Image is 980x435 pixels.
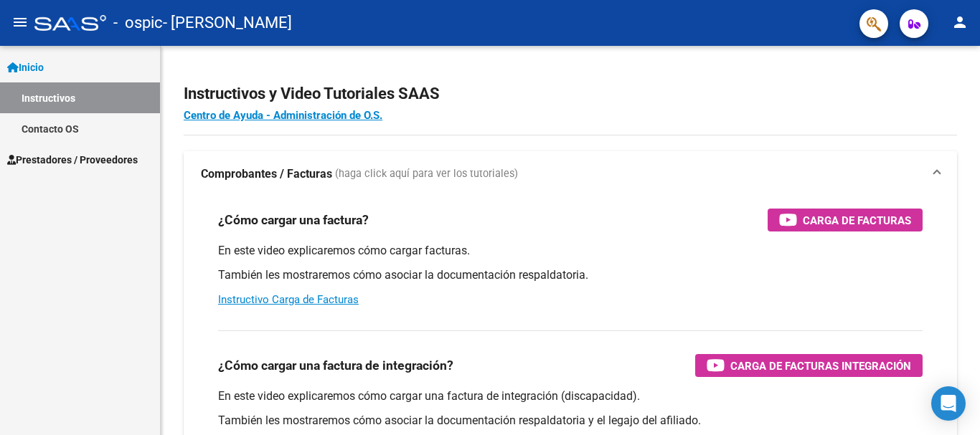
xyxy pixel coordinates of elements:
span: - ospic [113,7,163,39]
button: Carga de Facturas [768,209,923,231]
a: Centro de Ayuda - Administración de O.S. [184,109,382,122]
mat-expansion-panel-header: Comprobantes / Facturas (haga click aquí para ver los tutoriales) [184,151,957,197]
mat-icon: person [951,14,969,31]
span: Prestadores / Proveedores [7,152,138,168]
h3: ¿Cómo cargar una factura? [218,210,369,230]
strong: Comprobantes / Facturas [201,166,332,182]
span: Carga de Facturas [803,211,911,229]
h3: ¿Cómo cargar una factura de integración? [218,355,453,376]
p: En este video explicaremos cómo cargar facturas. [218,243,923,259]
button: Carga de Facturas Integración [695,354,923,377]
mat-icon: menu [11,14,29,31]
a: Instructivo Carga de Facturas [218,293,359,306]
p: En este video explicaremos cómo cargar una factura de integración (discapacidad). [218,388,923,404]
div: Open Intercom Messenger [931,386,966,421]
p: También les mostraremos cómo asociar la documentación respaldatoria y el legajo del afiliado. [218,413,923,429]
span: Carga de Facturas Integración [730,357,911,375]
p: También les mostraremos cómo asociar la documentación respaldatoria. [218,267,923,283]
span: Inicio [7,59,44,75]
span: - [PERSON_NAME] [163,7,292,39]
h2: Instructivos y Video Tutoriales SAAS [184,80,957,107]
span: (haga click aquí para ver los tutoriales) [335,166,518,182]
